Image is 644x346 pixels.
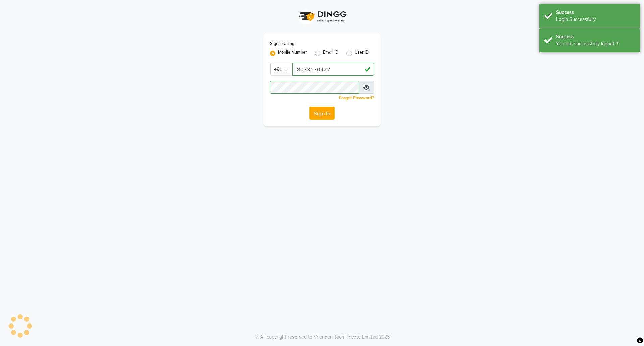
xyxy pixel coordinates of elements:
label: Email ID [323,49,338,57]
div: You are successfully logout !! [556,40,635,47]
input: Username [270,81,359,94]
div: Login Successfully. [556,16,635,23]
input: Username [292,63,374,76]
button: Sign In [309,107,335,120]
a: Forgot Password? [339,95,374,100]
label: Sign In Using: [270,41,296,47]
label: User ID [355,49,369,57]
img: logo1.svg [295,7,349,27]
div: Success [556,9,635,16]
div: Success [556,33,635,40]
label: Mobile Number [278,49,307,57]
